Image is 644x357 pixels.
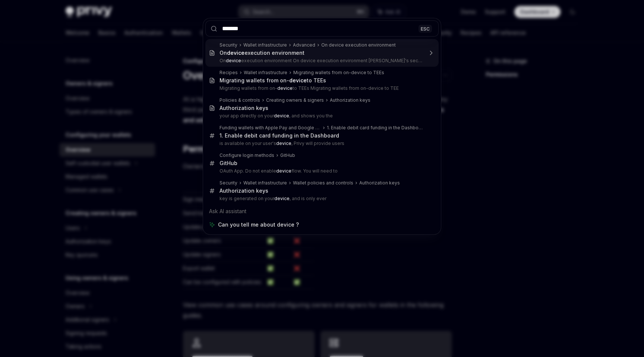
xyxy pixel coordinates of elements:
b: device [274,113,289,119]
div: Security [220,180,237,186]
div: Authorization keys [220,105,268,111]
div: Wallet policies and controls [293,180,353,186]
p: key is generated on your , and is only ever [220,196,423,202]
div: Funding wallets with Apple Pay and Google Pay [220,125,321,131]
div: Recipes [220,70,238,76]
p: OAuth App. Do not enable flow. You will need to [220,168,423,174]
div: Authorization keys [220,187,268,194]
div: Wallet infrastructure [243,180,287,186]
div: Wallet infrastructure [244,70,287,76]
div: ESC [419,25,432,32]
div: 1. Enable debit card funding in the Dashboard [220,132,339,139]
p: On execution environment On device execution environment [PERSON_NAME]'s security [220,58,423,64]
b: device [227,50,244,56]
span: Can you tell me about device ? [218,221,299,228]
b: device [274,196,290,201]
div: Configure login methods [220,152,274,158]
div: Policies & controls [220,97,260,103]
div: 1. Enable debit card funding in the Dashboard [327,125,423,131]
div: Advanced [293,42,315,48]
b: device [276,168,291,174]
div: Ask AI assistant [205,205,439,218]
p: your app directly on your , and shows you the [220,113,423,119]
div: GitHub [220,160,237,167]
div: Security [220,42,237,48]
div: Authorization keys [330,97,370,103]
div: Migrating wallets from on-device to TEEs [293,70,384,76]
div: Authorization keys [359,180,400,186]
div: On execution environment [220,50,304,56]
p: is available on your user's , Privy will provide users [220,140,423,146]
div: Migrating wallets from on- to TEEs [220,77,326,84]
b: device [226,58,241,63]
div: Creating owners & signers [266,97,324,103]
b: device [276,140,291,146]
p: Migrating wallets from on- to TEEs Migrating wallets from on-device to TEE [220,85,423,91]
div: On device execution environment [321,42,396,48]
div: GitHub [280,152,295,158]
div: Wallet infrastructure [243,42,287,48]
b: device [289,77,307,83]
b: device [277,85,293,91]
